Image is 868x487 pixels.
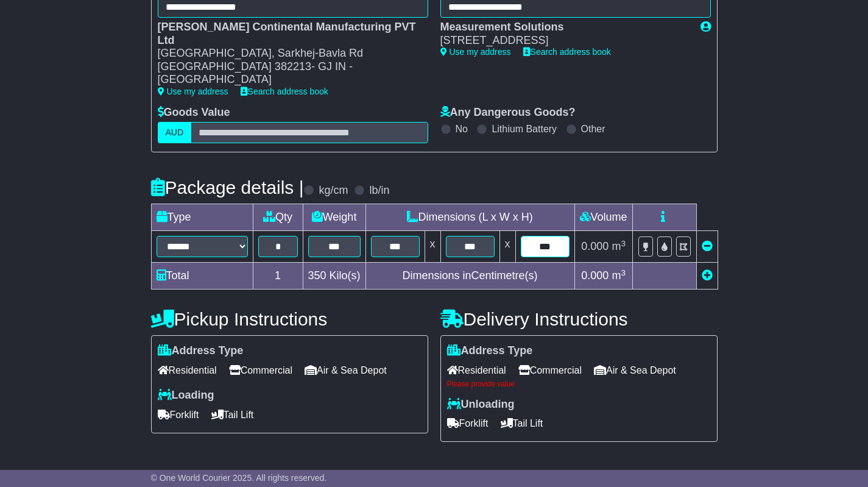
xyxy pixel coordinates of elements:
a: Remove this item [702,240,713,252]
td: Volume [574,204,632,231]
td: x [499,231,515,263]
span: 0.000 [581,269,609,282]
span: Air & Sea Depot [594,361,676,380]
td: Dimensions (L x W x H) [365,204,574,231]
td: Qty [253,204,303,231]
div: [GEOGRAPHIC_DATA] 382213- GJ IN - [GEOGRAPHIC_DATA] [158,60,416,87]
label: Address Type [447,344,533,358]
label: Other [581,123,605,135]
h4: Delivery Instructions [440,309,718,329]
div: [STREET_ADDRESS] [440,34,688,48]
label: AUD [158,122,192,143]
td: x [425,231,440,263]
label: Loading [158,389,214,402]
span: Tail Lift [211,405,254,424]
span: Forklift [447,414,489,433]
span: Residential [447,361,506,380]
h4: Package details | [151,177,304,197]
label: Any Dangerous Goods? [440,106,576,119]
td: Kilo(s) [303,263,365,290]
div: [PERSON_NAME] Continental Manufacturing PVT Ltd [158,21,416,47]
span: Tail Lift [501,414,543,433]
a: Add new item [702,269,713,282]
span: 350 [308,269,326,282]
td: Type [151,204,253,231]
a: Use my address [158,87,228,96]
span: m [612,240,626,252]
label: kg/cm [319,184,348,197]
label: Unloading [447,398,515,411]
label: Address Type [158,344,244,358]
label: No [456,123,468,135]
span: 0.000 [581,240,609,252]
span: © One World Courier 2025. All rights reserved. [151,473,327,483]
div: [GEOGRAPHIC_DATA], Sarkhej-Bavla Rd [158,47,416,60]
td: Total [151,263,253,290]
span: Air & Sea Depot [305,361,387,380]
h4: Pickup Instructions [151,309,428,329]
label: Lithium Battery [492,123,557,135]
span: Commercial [229,361,292,380]
label: lb/in [369,184,389,197]
sup: 3 [621,239,626,248]
span: m [612,269,626,282]
div: Measurement Solutions [440,21,688,34]
sup: 3 [621,268,626,277]
a: Use my address [440,47,511,57]
a: Search address book [241,87,328,96]
label: Goods Value [158,106,230,119]
div: Please provide value [447,380,711,388]
td: Weight [303,204,365,231]
td: Dimensions in Centimetre(s) [365,263,574,290]
span: Commercial [518,361,582,380]
td: 1 [253,263,303,290]
span: Forklift [158,405,199,424]
span: Residential [158,361,217,380]
a: Search address book [523,47,611,57]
